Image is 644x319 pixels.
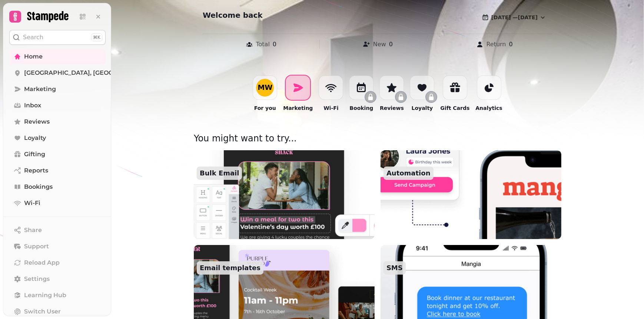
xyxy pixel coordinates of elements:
div: M W [258,84,272,91]
p: Gift Cards [440,104,469,112]
a: Bookings [9,179,106,194]
a: Inbox [9,98,106,113]
a: Reviews [9,114,106,129]
span: Marketing [24,85,56,94]
p: Bulk Email [197,167,242,180]
span: Share [24,226,42,235]
span: [DATE] — [DATE] [491,15,538,20]
p: SMS [384,261,406,275]
span: Reviews [24,117,50,126]
p: Wi-Fi [323,104,338,112]
button: Share [9,223,106,238]
p: Loyalty [412,104,433,112]
span: Reports [24,166,48,175]
span: Home [24,52,43,61]
a: Automation [381,150,561,239]
button: Search⌘K [9,30,106,45]
p: Analytics [475,104,502,112]
p: Marketing [283,104,313,112]
button: Support [9,239,106,254]
button: Reload App [9,255,106,270]
button: [DATE] —[DATE] [476,10,552,25]
span: Loyalty [24,134,46,142]
img: aHR0cHM6Ly9zMy5ldS13ZXN0LTEuYW1hem9uYXdzLmNvbS9hc3NldHMuYmxhY2tieC5pby9wcm9kdWN0L2hvbWUvaW5mb3JtY... [194,150,375,239]
a: Learning Hub [9,288,106,303]
span: Reload App [24,258,60,267]
a: Marketing [9,82,106,97]
p: Search [23,33,43,42]
a: Reports [9,163,106,178]
span: [GEOGRAPHIC_DATA], [GEOGRAPHIC_DATA] - 83674 [24,68,182,77]
p: Reviews [380,104,404,112]
a: Home [9,49,106,64]
a: Loyalty [9,131,106,145]
span: Wi-Fi [24,199,40,208]
span: Inbox [24,101,41,110]
a: Bulk Email [194,150,375,239]
p: Booking [349,104,373,112]
span: Settings [24,275,50,283]
span: Gifting [24,150,45,159]
a: Wi-Fi [9,196,106,211]
p: Email templates [197,261,263,275]
a: [GEOGRAPHIC_DATA], [GEOGRAPHIC_DATA] - 83674 [9,66,106,80]
span: Switch User [24,307,61,316]
a: Settings [9,272,106,286]
img: aHR0cHM6Ly9zMy5ldS13ZXN0LTEuYW1hem9uYXdzLmNvbS9hc3NldHMuYmxhY2tieC5pby9wcm9kdWN0L2hvbWUvaW5mb3JtY... [381,150,561,239]
span: Learning Hub [24,291,66,300]
div: ⌘K [91,33,102,41]
p: For you [254,104,276,112]
a: Gifting [9,147,106,162]
span: Support [24,242,49,251]
span: Bookings [24,182,53,191]
p: Automation [384,167,434,180]
p: You might want to try... [194,132,561,150]
button: Switch User [9,304,106,319]
h2: Welcome back [203,10,345,20]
